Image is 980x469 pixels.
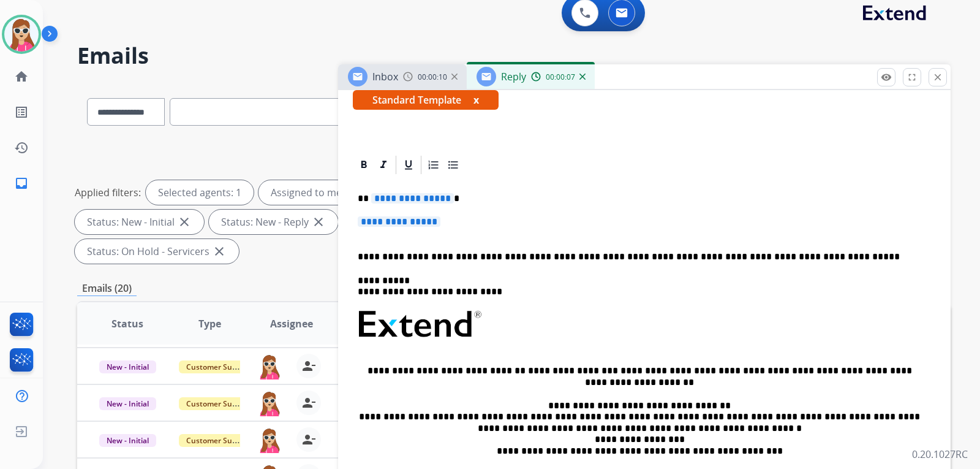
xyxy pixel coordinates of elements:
[301,395,316,410] mat-icon: person_remove
[198,316,221,331] span: Type
[14,176,29,191] mat-icon: inbox
[177,215,192,229] mat-icon: close
[14,69,29,84] mat-icon: home
[258,180,354,205] div: Assigned to me
[4,17,39,51] img: avatar
[146,180,254,205] div: Selected agents: 1
[301,359,316,373] mat-icon: person_remove
[75,185,141,200] p: Applied filters:
[111,316,143,331] span: Status
[77,281,137,296] p: Emails (20)
[353,90,499,110] span: Standard Template
[212,244,227,259] mat-icon: close
[932,72,943,83] mat-icon: close
[424,156,443,174] div: Ordered List
[444,156,462,174] div: Bullet List
[881,72,892,83] mat-icon: remove_red_eye
[99,360,156,373] span: New - Initial
[179,360,258,373] span: Customer Support
[374,156,393,174] div: Italic
[301,432,316,447] mat-icon: person_remove
[14,140,29,155] mat-icon: history
[257,354,282,379] img: agent-avatar
[75,239,239,264] div: Status: On Hold - Servicers
[75,210,204,234] div: Status: New - Initial
[257,391,282,416] img: agent-avatar
[257,427,282,453] img: agent-avatar
[99,397,156,410] span: New - Initial
[311,215,326,229] mat-icon: close
[907,72,918,83] mat-icon: fullscreen
[546,72,575,82] span: 00:00:07
[14,105,29,120] mat-icon: list_alt
[209,210,338,234] div: Status: New - Reply
[473,93,479,107] button: x
[355,156,373,174] div: Bold
[372,70,398,83] span: Inbox
[912,447,968,462] p: 0.20.1027RC
[418,72,447,82] span: 00:00:10
[77,44,951,68] h2: Emails
[399,156,418,174] div: Underline
[99,434,156,447] span: New - Initial
[179,434,258,447] span: Customer Support
[179,397,258,410] span: Customer Support
[270,316,313,331] span: Assignee
[501,70,526,83] span: Reply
